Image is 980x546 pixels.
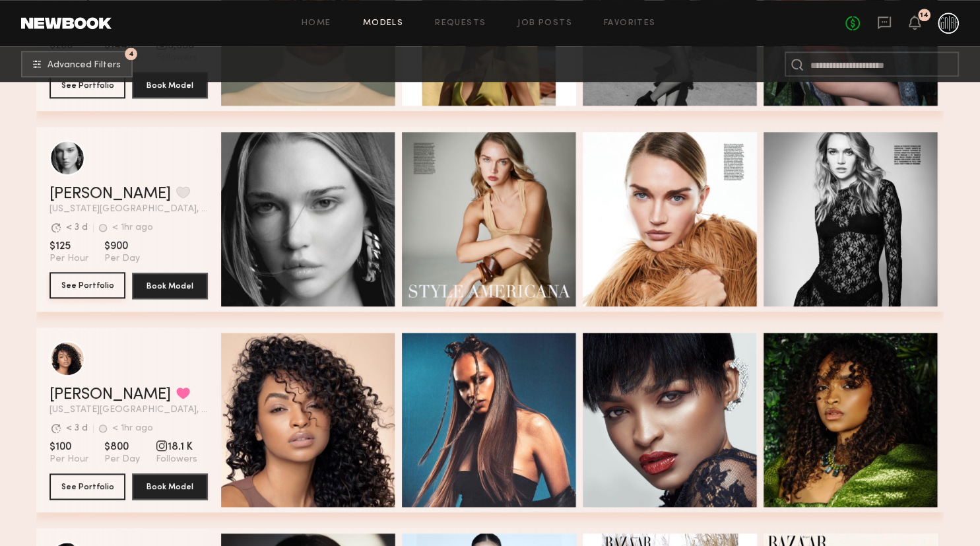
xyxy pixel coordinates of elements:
button: 4Advanced Filters [21,51,133,77]
a: Favorites [604,19,656,28]
button: See Portfolio [49,473,125,500]
a: Requests [435,19,486,28]
span: [US_STATE][GEOGRAPHIC_DATA], [GEOGRAPHIC_DATA] [49,405,208,415]
a: Home [302,19,331,28]
span: Followers [156,454,197,465]
span: $900 [104,240,140,253]
span: $125 [49,240,88,253]
button: Book Model [132,273,208,299]
button: See Portfolio [49,272,125,298]
div: < 3 d [66,424,88,433]
span: [US_STATE][GEOGRAPHIC_DATA], [GEOGRAPHIC_DATA] [49,205,208,214]
span: Per Hour [49,454,88,465]
a: [PERSON_NAME] [49,387,171,403]
div: < 3 d [66,223,88,232]
a: Models [363,19,403,28]
button: Book Model [132,473,208,500]
div: < 1hr ago [112,223,153,232]
a: [PERSON_NAME] [49,186,171,202]
div: < 1hr ago [112,424,153,433]
span: Advanced Filters [48,61,121,70]
span: $800 [104,440,140,454]
span: 4 [129,51,134,57]
button: See Portfolio [49,72,125,98]
span: Per Hour [49,253,88,265]
span: 18.1 K [156,440,197,454]
span: Per Day [104,253,140,265]
a: See Portfolio [49,273,125,299]
span: $100 [49,440,88,454]
a: Job Posts [517,19,572,28]
div: 14 [920,12,929,19]
span: Per Day [104,454,140,465]
button: Book Model [132,72,208,98]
